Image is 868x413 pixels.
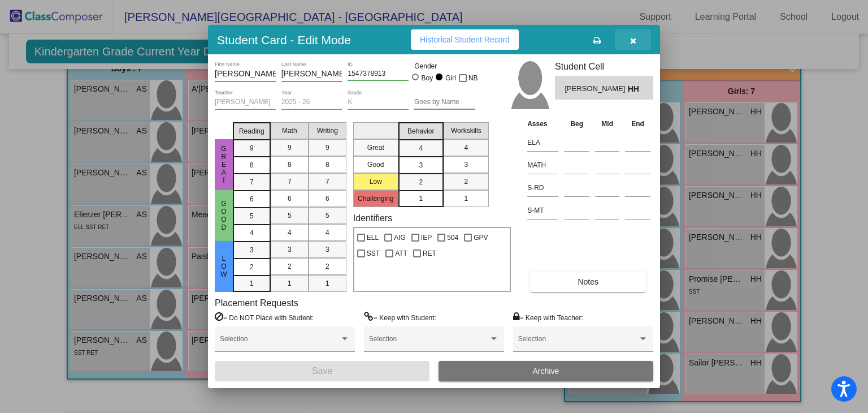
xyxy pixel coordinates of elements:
label: Placement Requests [215,298,298,308]
mat-label: Gender [414,61,475,71]
input: Enter ID [348,70,409,78]
h3: Student Cell [555,61,653,72]
button: Notes [530,272,646,292]
span: 5 [250,211,254,221]
span: 4 [288,227,292,238]
span: SST [367,247,380,260]
input: teacher [215,98,276,106]
span: 2 [419,177,423,187]
span: 4 [325,227,329,238]
span: 4 [464,143,468,153]
span: 5 [288,210,292,221]
button: Archive [439,361,653,381]
label: Identifiers [353,213,392,223]
span: 5 [325,210,329,221]
span: 3 [419,160,423,170]
span: IEP [421,231,432,244]
span: ELL [367,231,379,244]
th: Mid [592,118,622,130]
span: 9 [288,143,292,153]
span: 6 [288,193,292,204]
span: GPV [474,231,488,244]
input: assessment [527,202,558,219]
span: 3 [464,160,468,170]
span: Great [219,145,229,184]
input: assessment [527,179,558,196]
span: 9 [250,143,254,153]
label: = Do NOT Place with Student: [215,312,314,323]
span: Notes [578,277,598,286]
span: 1 [419,193,423,204]
button: Historical Student Record [411,29,519,50]
span: 3 [250,245,254,255]
span: RET [423,247,436,260]
span: Behavior [407,126,434,136]
span: 1 [250,278,254,289]
input: grade [348,98,409,106]
span: 2 [250,262,254,272]
span: 3 [325,244,329,255]
span: 8 [325,160,329,170]
span: 8 [288,160,292,170]
span: 504 [447,231,458,244]
span: ATT [395,247,407,260]
span: AIG [394,231,406,244]
span: Historical Student Record [420,35,510,44]
span: Reading [239,126,264,136]
button: Save [215,361,429,381]
th: Beg [561,118,592,130]
span: HH [628,83,644,95]
span: 2 [325,261,329,272]
label: = Keep with Student: [364,312,436,323]
span: 4 [250,228,254,238]
div: Boy [421,73,433,83]
span: 6 [325,193,329,204]
input: year [281,98,342,106]
span: 4 [419,143,423,153]
span: 1 [325,278,329,289]
input: assessment [527,134,558,151]
span: Writing [317,126,338,136]
span: 8 [250,160,254,170]
span: Archive [533,367,559,376]
span: 7 [250,177,254,187]
span: 2 [464,177,468,187]
label: = Keep with Teacher: [513,312,583,323]
span: [PERSON_NAME] [565,83,627,95]
span: Low [219,255,229,278]
span: 9 [325,143,329,153]
span: 1 [464,193,468,204]
th: End [622,118,653,130]
span: 1 [288,278,292,289]
input: goes by name [414,98,475,106]
h3: Student Card - Edit Mode [217,33,351,47]
span: 7 [325,177,329,187]
span: 2 [288,261,292,272]
th: Asses [524,118,561,130]
span: NB [468,71,478,85]
span: 6 [250,194,254,204]
input: assessment [527,157,558,174]
div: Girl [445,73,456,83]
span: Workskills [451,126,481,136]
span: Math [282,126,297,136]
span: Good [219,200,229,231]
span: Save [312,366,332,376]
span: 3 [288,244,292,255]
span: 7 [288,177,292,187]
